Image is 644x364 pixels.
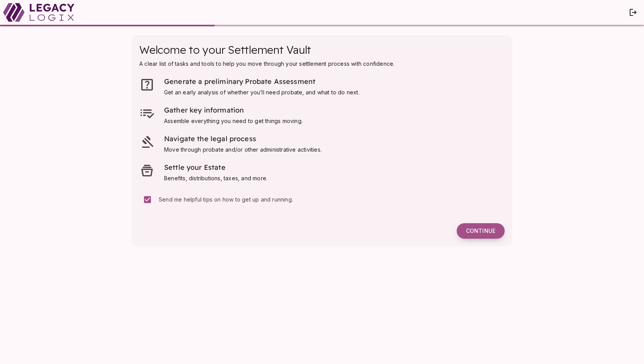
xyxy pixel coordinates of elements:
[164,77,315,86] span: Generate a preliminary Probate Assessment
[139,60,394,67] span: A clear list of tasks and tools to help you move through your settlement process with confidence.
[466,227,495,234] span: Continue
[164,89,360,96] span: Get an early analysis of whether you’ll need probate, and what to do next.
[164,146,322,153] span: Move through probate and/or other administrative activities.
[457,223,505,239] button: Continue
[139,43,311,56] span: Welcome to your Settlement Vault
[164,134,256,143] span: Navigate the legal process
[164,175,267,181] span: Benefits, distributions, taxes, and more.
[164,163,226,172] span: Settle your Estate
[164,106,244,114] span: Gather key information
[164,118,303,124] span: Assemble everything you need to get things moving.
[159,196,293,203] span: Send me helpful tips on how to get up and running.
